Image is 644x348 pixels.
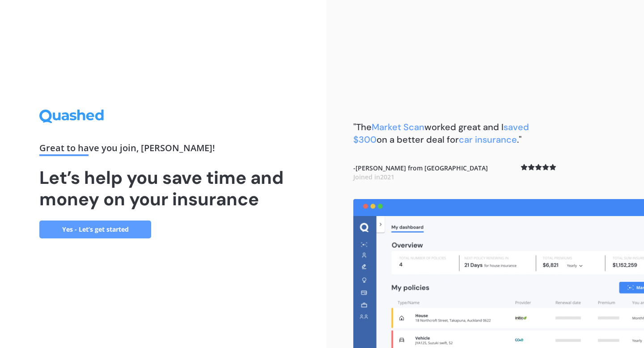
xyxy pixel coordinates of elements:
[459,134,517,145] span: car insurance
[39,167,287,210] h1: Let’s help you save time and money on your insurance
[353,173,394,181] span: Joined in 2021
[353,121,529,145] span: saved $300
[39,221,151,238] a: Yes - Let’s get started
[353,121,529,145] b: "The worked great and I on a better deal for ."
[353,164,488,181] b: - [PERSON_NAME] from [GEOGRAPHIC_DATA]
[353,199,644,348] img: dashboard.webp
[39,144,287,156] div: Great to have you join , [PERSON_NAME] !
[372,121,424,133] span: Market Scan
